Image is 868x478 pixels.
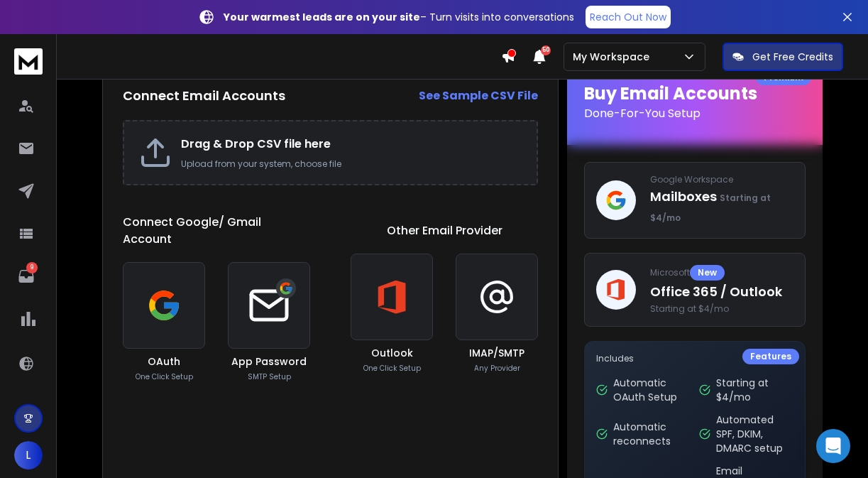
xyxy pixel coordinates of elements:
[650,265,793,281] p: Microsoft
[363,363,421,374] p: One Click Setup
[541,45,551,55] span: 50
[12,262,40,290] a: 9
[474,363,520,374] p: Any Provider
[816,429,850,463] div: Open Intercom Messenger
[650,303,793,315] span: Starting at $4/mo
[14,48,43,75] img: logo
[14,441,43,469] button: L
[613,376,691,404] p: Automatic OAuth Setup
[224,10,420,24] strong: Your warmest leads are on your site
[248,371,291,382] p: SMTP Setup
[181,158,522,170] p: Upload from your system, choose file
[596,353,793,364] p: Includes
[148,354,180,369] h3: OAuth
[387,222,502,239] h1: Other Email Provider
[586,6,671,28] a: Reach Out Now
[419,87,538,104] strong: See Sample CSV File
[584,105,806,122] p: Done-For-You Setup
[573,50,655,64] p: My Workspace
[650,282,793,302] p: Office 365 / Outlook
[716,413,793,455] p: Automated SPF, DKIM, DMARC setup
[590,10,666,24] p: Reach Out Now
[371,346,413,360] h3: Outlook
[742,349,799,364] div: Features
[136,371,193,382] p: One Click Setup
[469,346,524,360] h3: IMAP/SMTP
[181,136,522,153] h2: Drag & Drop CSV file here
[224,10,574,24] p: – Turn visits into conversations
[419,87,538,104] a: See Sample CSV File
[26,262,38,273] p: 9
[613,420,691,448] p: Automatic reconnects
[650,187,793,227] p: Mailboxes
[723,43,843,71] button: Get Free Credits
[716,376,793,404] p: Starting at $4/mo
[650,174,793,185] p: Google Workspace
[123,86,285,106] h2: Connect Email Accounts
[123,214,310,248] h1: Connect Google/ Gmail Account
[752,50,833,64] p: Get Free Credits
[584,82,806,122] h1: Buy Email Accounts
[231,354,307,369] h3: App Password
[690,265,725,281] div: New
